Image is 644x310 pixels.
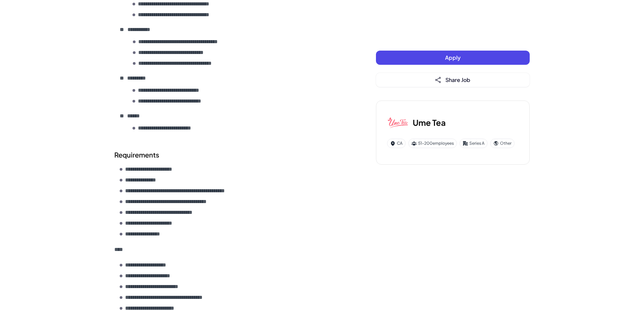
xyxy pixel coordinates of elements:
div: Series A [460,139,488,148]
div: 51-200 employees [408,139,457,148]
span: Share Job [445,76,470,83]
div: CA [387,139,406,148]
button: Share Job [376,73,530,87]
div: Other [490,139,515,148]
h2: Requirements [114,150,349,160]
img: Um [387,112,409,133]
button: Apply [376,51,530,65]
h3: Ume Tea [413,116,446,129]
span: Apply [445,54,461,61]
